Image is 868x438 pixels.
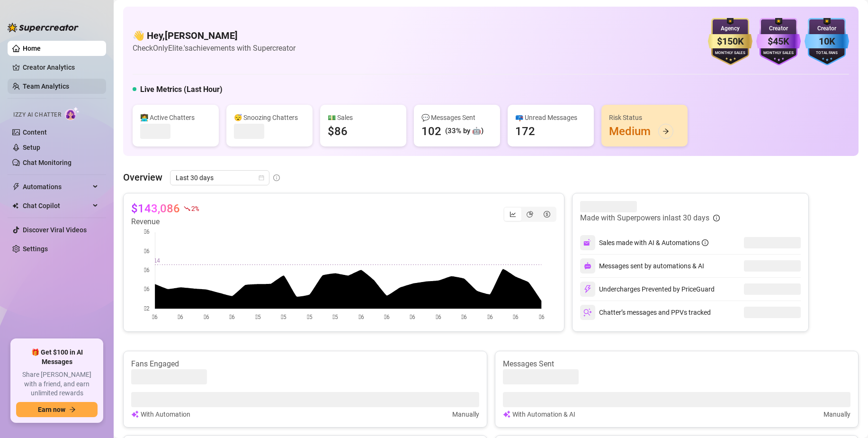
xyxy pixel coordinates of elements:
img: AI Chatter [65,107,80,120]
a: Team Analytics [23,82,69,90]
article: With Automation [141,409,190,420]
article: Manually [823,409,850,420]
span: thunderbolt [12,183,20,191]
h5: Live Metrics (Last Hour) [140,84,223,95]
img: gold-badge-CigiZidd.svg [708,18,752,65]
h4: 👋 Hey, [PERSON_NAME] [133,29,295,42]
div: segmented control [503,207,556,222]
div: Messages sent by automations & AI [580,258,704,274]
img: blue-badge-DgoSNQY1.svg [805,18,849,65]
a: Discover Viral Videos [23,226,87,234]
div: $86 [328,124,348,139]
div: Chatter’s messages and PPVs tracked [580,305,711,320]
div: 👩‍💻 Active Chatters [140,112,211,123]
article: Check OnlyElite.'s achievements with Supercreator [133,42,295,54]
span: Chat Copilot [23,198,90,213]
img: logo-BBDzfeDw.svg [8,23,79,32]
div: 10K [805,34,849,49]
div: 📪 Unread Messages [515,112,586,123]
div: $45K [756,34,801,49]
span: fall [184,205,190,212]
article: Overview [123,170,162,184]
span: dollar-circle [544,211,550,218]
div: 💵 Sales [328,112,399,123]
div: 😴 Snoozing Chatters [234,112,305,123]
div: Creator [756,24,801,33]
a: Settings [23,245,48,253]
div: Monthly Sales [708,50,752,56]
div: Risk Status [609,112,680,123]
img: purple-badge-B9DA21FR.svg [756,18,801,65]
a: Creator Analytics [23,60,98,75]
article: $143,086 [131,201,180,216]
a: Chat Monitoring [23,159,72,166]
span: line-chart [510,211,516,218]
article: Fans Engaged [131,359,479,369]
span: info-circle [713,215,720,221]
span: Automations [23,179,90,194]
span: Last 30 days [176,171,264,185]
span: arrow-right [69,406,76,413]
a: Setup [23,144,40,151]
div: $150K [708,34,752,49]
div: Sales made with AI & Automations [599,237,708,248]
div: Monthly Sales [756,50,801,56]
span: Izzy AI Chatter [13,110,61,119]
div: 102 [421,124,441,139]
div: (33% by 🤖) [445,126,483,137]
img: svg%3e [583,308,592,317]
img: svg%3e [131,409,139,420]
article: With Automation & AI [512,409,575,420]
div: 💬 Messages Sent [421,112,492,123]
div: 172 [515,124,535,139]
span: info-circle [273,174,280,181]
div: Agency [708,24,752,33]
span: 2 % [191,204,198,213]
img: svg%3e [584,262,591,270]
div: Total Fans [805,50,849,56]
a: Home [23,45,41,52]
button: Earn nowarrow-right [16,402,98,417]
img: svg%3e [503,409,510,420]
article: Messages Sent [503,359,851,369]
div: Creator [805,24,849,33]
span: Earn now [38,406,65,413]
div: Undercharges Prevented by PriceGuard [580,282,715,297]
span: arrow-right [662,128,669,135]
span: Share [PERSON_NAME] with a friend, and earn unlimited rewards [16,370,98,398]
span: info-circle [702,239,708,246]
span: 🎁 Get $100 in AI Messages [16,348,98,366]
article: Manually [452,409,479,420]
a: Content [23,128,47,136]
article: Made with Superpowers in last 30 days [580,212,709,224]
img: svg%3e [583,238,592,247]
img: svg%3e [583,285,592,293]
img: Chat Copilot [12,202,18,209]
span: calendar [259,175,264,181]
span: pie-chart [527,211,533,218]
article: Revenue [131,216,198,228]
